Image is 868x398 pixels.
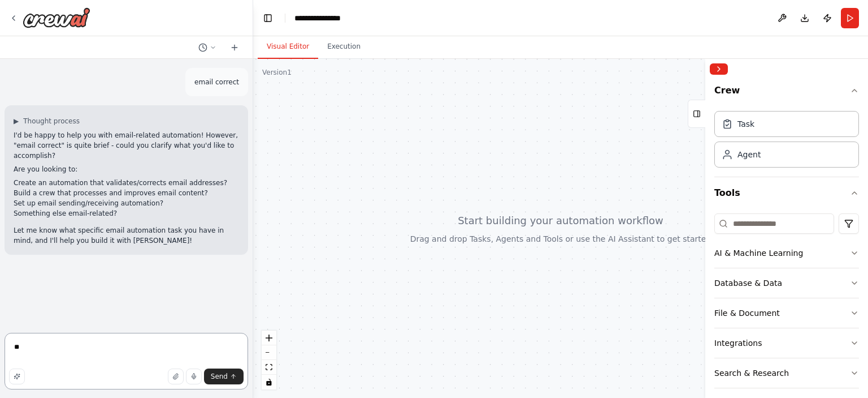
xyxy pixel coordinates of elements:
button: Improve this prompt [9,369,25,384]
li: Set up email sending/receiving automation? [14,198,239,208]
button: Database & Data [714,268,859,298]
p: Let me know what specific email automation task you have in mind, and I'll help you build it with... [14,225,239,246]
button: Crew [714,79,859,106]
div: Crew [714,106,859,177]
button: Search & Research [714,358,859,388]
button: Execution [318,35,370,59]
div: AI & Machine Learning [714,247,803,259]
button: Hide left sidebar [260,10,276,26]
button: Toggle Sidebar [701,59,710,398]
button: Integrations [714,328,859,358]
button: fit view [262,360,276,375]
div: Agent [737,149,761,160]
span: ▶ [14,117,19,126]
button: Start a new chat [225,41,244,54]
nav: breadcrumb [294,12,351,24]
button: Switch to previous chat [194,41,221,54]
p: Are you looking to: [14,164,239,174]
li: Create an automation that validates/corrects email addresses? [14,178,239,188]
button: Send [204,369,244,384]
button: zoom out [262,345,276,360]
button: zoom in [262,331,276,345]
span: Send [211,372,228,381]
div: File & Document [714,307,780,319]
button: Click to speak your automation idea [186,369,202,384]
li: Something else email-related? [14,208,239,219]
button: Upload files [168,369,184,384]
p: email correct [194,77,239,87]
button: Tools [714,177,859,209]
span: Thought process [23,117,80,126]
button: Collapse right sidebar [710,63,728,75]
li: Build a crew that processes and improves email content? [14,188,239,198]
button: AI & Machine Learning [714,238,859,268]
div: Task [737,118,754,130]
p: I'd be happy to help you with email-related automation! However, "email correct" is quite brief -... [14,130,239,161]
div: Integrations [714,337,762,349]
div: Version 1 [262,68,292,77]
img: Logo [23,7,90,28]
button: Visual Editor [258,35,318,59]
button: toggle interactivity [262,375,276,390]
button: File & Document [714,298,859,328]
div: Search & Research [714,367,789,379]
div: Database & Data [714,277,782,289]
div: React Flow controls [262,331,276,390]
button: ▶Thought process [14,117,80,126]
